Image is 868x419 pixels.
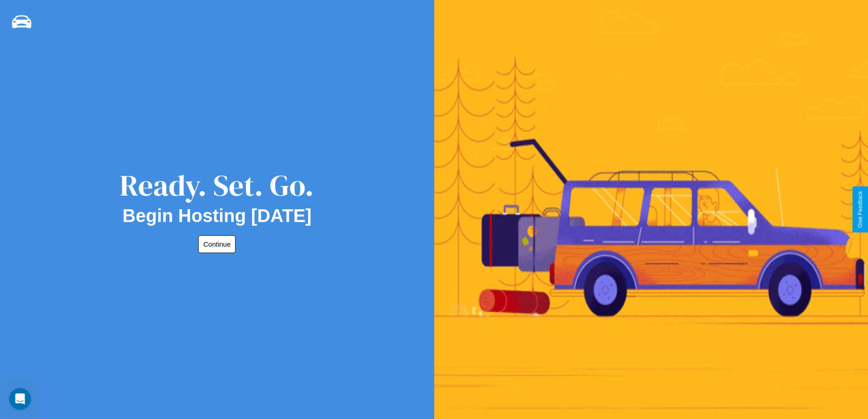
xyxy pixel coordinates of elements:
h2: Begin Hosting [DATE] [123,206,312,226]
div: Ready. Set. Go. [120,165,314,206]
iframe: Intercom live chat [9,388,31,410]
button: Continue [198,235,236,253]
div: Give Feedback [857,191,863,228]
